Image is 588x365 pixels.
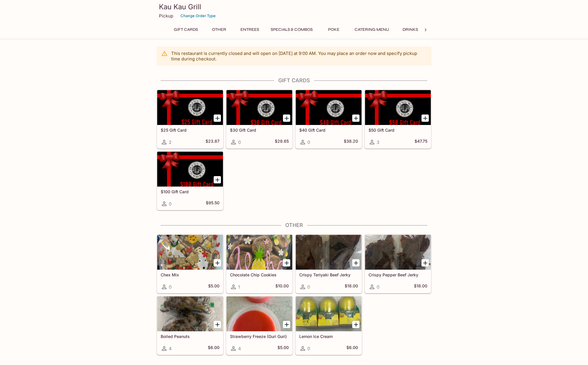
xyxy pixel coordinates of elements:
h5: Chocolate Chip Cookies [230,272,289,277]
button: Add $50 Gift Card [421,114,429,122]
span: 2 [169,139,171,145]
h5: $5.00 [277,345,289,352]
span: 1 [238,284,240,290]
button: Add Strawberry Freeze (Guri Guri) [283,321,290,328]
h5: $50 Gift Card [369,128,427,133]
button: Add $40 Gift Card [352,114,359,122]
h5: $47.75 [415,139,427,146]
button: Change Order Type [178,11,218,20]
h4: Other [157,222,431,228]
a: Chex Mix0$5.00 [157,235,223,293]
div: Strawberry Freeze (Guri Guri) [226,296,292,331]
button: Specials & Combos [268,26,316,34]
div: Chocolate Chip Cookies [226,235,292,270]
a: $40 Gift Card0$38.20 [295,90,362,148]
h5: Chex Mix [161,272,219,277]
button: Add Chex Mix [214,259,221,266]
h4: Gift Cards [157,77,431,84]
button: Catering Menu [351,26,392,34]
h5: $25 Gift Card [161,128,219,133]
h5: $30 Gift Card [230,128,289,133]
button: Add Crispy Teriyaki Beef Jerky [352,259,359,266]
button: Add Lemon Ice Cream [352,321,359,328]
h5: Crispy Teriyaki Beef Jerky [299,272,358,277]
button: Add $30 Gift Card [283,114,290,122]
div: Crispy Teriyaki Beef Jerky [296,235,362,270]
div: $50 Gift Card [365,90,431,125]
h5: $28.65 [275,139,289,146]
button: Gift Cards [171,26,201,34]
button: Add $100 Gift Card [214,176,221,183]
div: Lemon Ice Cream [296,296,362,331]
button: Add Crispy Pepper Beef Jerky [421,259,429,266]
button: Drinks [397,26,423,34]
h5: $10.00 [275,283,289,290]
h5: $18.00 [345,283,358,290]
a: $50 Gift Card3$47.75 [365,90,431,148]
span: 0 [307,346,310,351]
button: Add Boiled Peanuts [214,321,221,328]
p: Pickup [159,13,173,19]
span: 0 [307,139,310,145]
span: 4 [238,346,241,351]
a: Chocolate Chip Cookies1$10.00 [226,235,293,293]
a: Strawberry Freeze (Guri Guri)4$5.00 [226,296,293,355]
a: Lemon Ice Cream0$6.00 [295,296,362,355]
span: 0 [169,284,171,290]
span: 0 [377,284,379,290]
span: 0 [307,284,310,290]
h5: $100 Gift Card [161,189,219,194]
button: Other [206,26,232,34]
a: Crispy Pepper Beef Jerky0$18.00 [365,235,431,293]
h5: Lemon Ice Cream [299,334,358,339]
h3: Kau Kau Grill [159,2,429,11]
div: $30 Gift Card [226,90,292,125]
a: $100 Gift Card0$95.50 [157,151,223,210]
button: Add $25 Gift Card [214,114,221,122]
span: 4 [169,346,172,351]
h5: Boiled Peanuts [161,334,219,339]
button: Poke [320,26,347,34]
span: 3 [377,139,379,145]
h5: Crispy Pepper Beef Jerky [369,272,427,277]
button: Entrees [237,26,263,34]
div: Crispy Pepper Beef Jerky [365,235,431,270]
span: 0 [169,201,171,207]
span: 0 [238,139,241,145]
h5: $95.50 [206,200,219,207]
h5: Strawberry Freeze (Guri Guri) [230,334,289,339]
h5: $38.20 [344,139,358,146]
a: Boiled Peanuts4$6.00 [157,296,223,355]
h5: $5.00 [208,283,219,290]
h5: $6.00 [208,345,219,352]
a: Crispy Teriyaki Beef Jerky0$18.00 [295,235,362,293]
div: $40 Gift Card [296,90,362,125]
button: Add Chocolate Chip Cookies [283,259,290,266]
h5: $18.00 [414,283,427,290]
h5: $6.00 [346,345,358,352]
div: $25 Gift Card [157,90,223,125]
h5: $23.87 [206,139,219,146]
div: $100 Gift Card [157,152,223,187]
div: Chex Mix [157,235,223,270]
a: $30 Gift Card0$28.65 [226,90,293,148]
div: Boiled Peanuts [157,296,223,331]
p: This restaurant is currently closed and will open on [DATE] at 9:00 AM . You may place an order n... [171,51,427,62]
a: $25 Gift Card2$23.87 [157,90,223,148]
h5: $40 Gift Card [299,128,358,133]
